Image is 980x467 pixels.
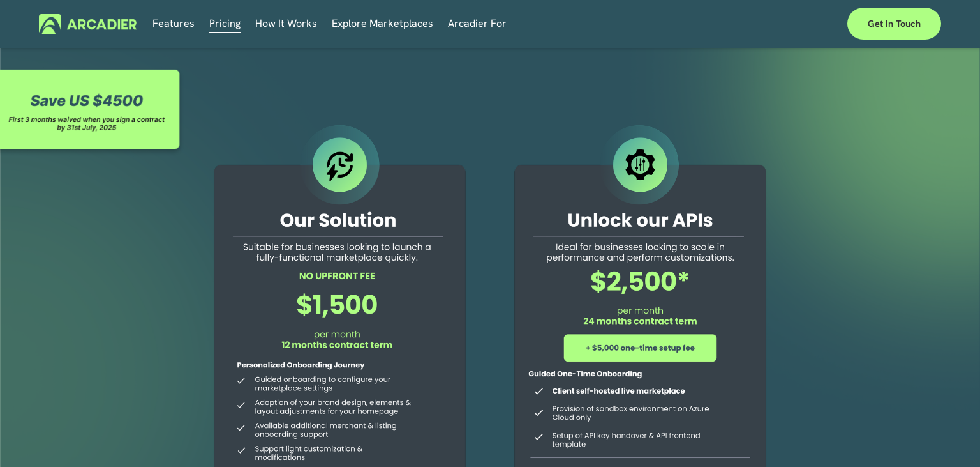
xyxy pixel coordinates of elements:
span: Arcadier For [448,15,507,33]
a: Features [152,14,195,34]
a: Pricing [209,14,241,34]
a: Get in touch [847,8,941,40]
a: Explore Marketplaces [332,14,433,34]
img: Arcadier [39,14,137,34]
span: How It Works [255,15,317,33]
a: folder dropdown [255,14,317,34]
a: folder dropdown [448,14,507,34]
